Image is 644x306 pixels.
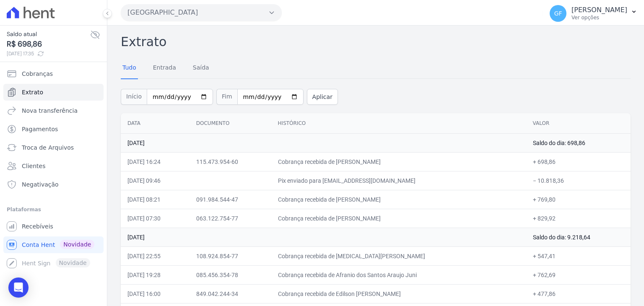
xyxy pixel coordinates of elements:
[3,121,104,137] a: Pagamentos
[22,222,53,231] span: Recebíveis
[22,241,55,249] span: Conta Hent
[121,228,526,246] td: [DATE]
[526,265,631,284] td: + 762,69
[271,190,526,209] td: Cobrança recebida de [PERSON_NAME]
[121,4,282,21] button: [GEOGRAPHIC_DATA]
[571,14,627,21] p: Ver opções
[121,32,631,51] h2: Extrato
[191,57,211,79] a: Saída
[3,158,104,174] a: Clientes
[22,88,43,96] span: Extrato
[190,209,271,228] td: 063.122.754-77
[121,171,190,190] td: [DATE] 09:46
[22,125,58,133] span: Pagamentos
[571,6,627,14] p: [PERSON_NAME]
[7,30,90,39] span: Saldo atual
[3,218,104,235] a: Recebíveis
[7,50,90,57] span: [DATE] 17:35
[121,57,138,79] a: Tudo
[121,152,190,171] td: [DATE] 16:24
[60,240,94,249] span: Novidade
[22,180,59,189] span: Negativação
[22,162,45,170] span: Clientes
[190,284,271,303] td: 849.042.244-34
[526,190,631,209] td: + 769,80
[3,65,104,82] a: Cobranças
[526,171,631,190] td: − 10.818,36
[3,236,104,253] a: Conta Hent Novidade
[307,89,338,105] button: Aplicar
[121,209,190,228] td: [DATE] 07:30
[121,133,526,152] td: [DATE]
[190,246,271,265] td: 108.924.854-77
[190,152,271,171] td: 115.473.954-60
[190,265,271,284] td: 085.456.354-78
[526,228,631,246] td: Saldo do dia: 9.218,64
[271,209,526,228] td: Cobrança recebida de [PERSON_NAME]
[216,89,237,105] span: Fim
[7,205,100,215] div: Plataformas
[121,113,190,134] th: Data
[22,70,53,78] span: Cobranças
[526,209,631,228] td: + 829,92
[121,246,190,265] td: [DATE] 22:55
[151,57,178,79] a: Entrada
[121,190,190,209] td: [DATE] 08:21
[3,139,104,156] a: Troca de Arquivos
[526,246,631,265] td: + 547,41
[121,89,147,105] span: Início
[190,190,271,209] td: 091.984.544-47
[22,106,78,115] span: Nova transferência
[121,265,190,284] td: [DATE] 19:28
[7,39,90,50] span: R$ 698,86
[271,246,526,265] td: Cobrança recebida de [MEDICAL_DATA][PERSON_NAME]
[7,65,100,272] nav: Sidebar
[526,113,631,134] th: Valor
[3,102,104,119] a: Nova transferência
[22,143,74,152] span: Troca de Arquivos
[8,277,29,298] div: Open Intercom Messenger
[526,152,631,171] td: + 698,86
[190,113,271,134] th: Documento
[271,284,526,303] td: Cobrança recebida de Edilson [PERSON_NAME]
[554,10,562,16] span: GF
[526,284,631,303] td: + 477,86
[121,284,190,303] td: [DATE] 16:00
[271,265,526,284] td: Cobrança recebida de Afranio dos Santos Araujo Juni
[271,152,526,171] td: Cobrança recebida de [PERSON_NAME]
[271,113,526,134] th: Histórico
[271,171,526,190] td: Pix enviado para [EMAIL_ADDRESS][DOMAIN_NAME]
[543,2,644,25] button: GF [PERSON_NAME] Ver opções
[526,133,631,152] td: Saldo do dia: 698,86
[3,84,104,101] a: Extrato
[3,176,104,193] a: Negativação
